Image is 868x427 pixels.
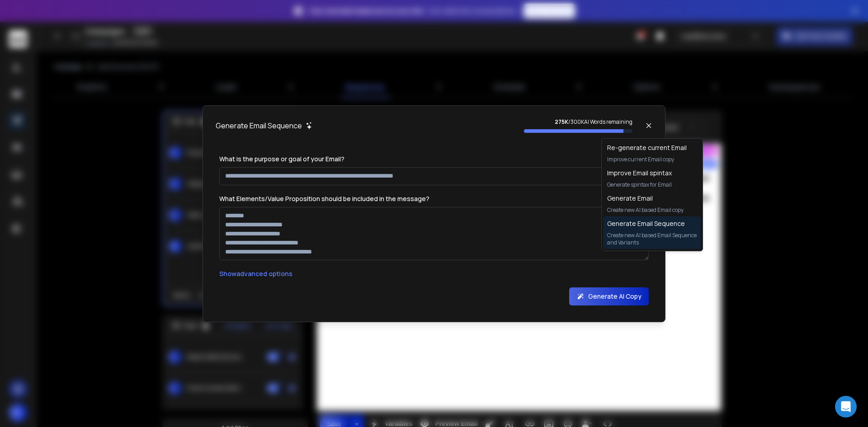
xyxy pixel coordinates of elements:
[555,118,568,126] strong: 275K
[607,219,697,228] h1: Generate Email Sequence
[607,232,697,246] p: Create new AI based Email Sequence and Variants
[607,206,684,214] p: Create new AI based Email copy
[219,194,429,203] label: What Elements/Value Proposition should be included in the message?
[569,287,649,305] button: Generate AI Copy
[607,156,687,163] p: Improve current Email copy
[219,269,649,278] p: Show advanced options
[607,169,672,178] h1: Improve Email spintax
[216,120,302,131] h1: Generate Email Sequence
[607,181,672,188] p: Generate spintax for Email
[524,118,632,126] p: / 300K AI Words remaining
[607,194,684,203] h1: Generate Email
[219,155,344,163] label: What is the purpose or goal of your Email?
[607,143,687,152] h1: Re-generate current Email
[835,396,857,418] div: Open Intercom Messenger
